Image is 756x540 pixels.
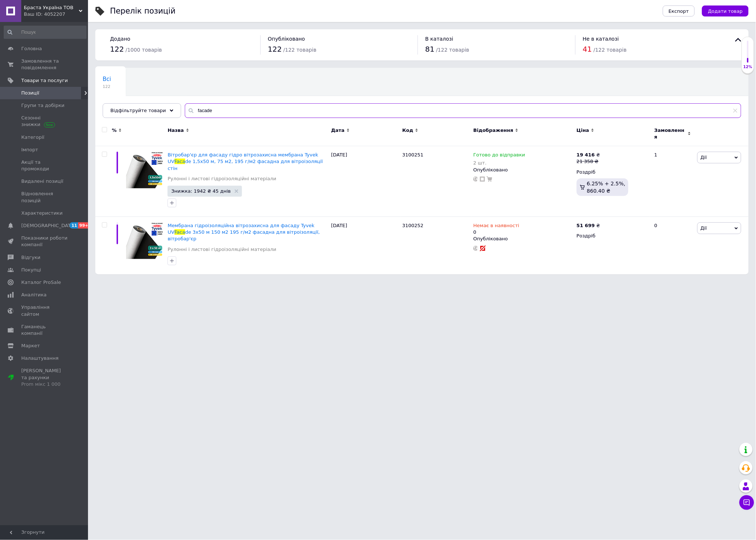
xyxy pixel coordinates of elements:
span: Мембрана гідроізоляційна вітрозахисна для фасаду Tyvek UV [168,223,315,235]
span: Додати товар [708,8,743,14]
span: Позиції [21,90,39,96]
span: / 122 товарів [436,47,469,53]
img: Мембрана гидроизоляционная ветрозащитная для фасада Tyvek UV Facade 3х50 м 150 м2 195 г/м2 фасадн... [126,222,163,259]
span: Додано [110,36,130,42]
span: Покупці [21,267,41,273]
a: Мембрана гідроізоляційна вітрозахисна для фасаду Tyvek UVFacade 3х50 м 150 м2 195 г/м2 фасадна дл... [168,223,320,241]
span: Налаштування [21,355,59,362]
span: 3100251 [402,152,423,158]
span: 122 [268,45,282,53]
span: 81 [425,45,434,53]
div: 2 шт. [473,160,525,166]
button: Експорт [663,5,695,16]
div: Ваш ID: 4052207 [24,11,88,18]
div: Роздріб [577,169,648,175]
span: 860.40 ₴ [587,188,610,194]
span: Товари та послуги [21,77,68,84]
b: 19 416 [577,152,595,158]
span: [DEMOGRAPHIC_DATA] [21,222,76,229]
span: Гаманець компанії [21,323,68,337]
span: Не в каталозі [583,36,619,42]
span: Каталог ProSale [21,279,61,286]
div: 1 [650,146,696,217]
div: Prom мікс 1 000 [21,381,68,388]
img: Ветробарьер для фасада гидро ветрозащитная мембрана Tyvek UV Facade 1,5х50 м, 75 м2, 195 г/м2 фас... [126,152,163,188]
span: Відфільтруйте товари [110,108,166,113]
input: Пошук [4,26,87,39]
span: Вітробар'єр для фасаду гідро вітрозахисна мембрана Tyvek UV [168,152,318,164]
span: Відображення [473,127,513,134]
span: Всі [103,76,111,82]
div: Опубліковано [473,167,573,173]
span: / 122 товарів [283,47,316,53]
span: Замовлення та повідомлення [21,58,68,71]
span: Сезонні знижки [21,115,68,128]
span: % [112,127,117,134]
span: 122 [103,84,111,89]
span: de 3х50 м 150 м2 195 г/м2 фасадна для вітроізоляції, вітробар'єр [168,229,320,241]
span: 6.25% + 2.5%, [587,181,625,186]
div: 0 [650,217,696,274]
span: Опубліковано [268,36,305,42]
span: Характеристики [21,210,63,217]
span: Управління сайтом [21,304,68,317]
span: Замовлення [654,127,686,140]
div: 0 [473,222,519,236]
span: 11 [70,222,78,229]
span: Головна [21,45,42,52]
a: Рулонні і листові гідроізоляційні матеріали [168,246,276,253]
span: Дата [331,127,345,134]
span: Назва [168,127,184,134]
span: / 122 товарів [594,47,627,53]
span: 3100252 [402,223,423,228]
span: Дії [701,225,707,231]
span: de 1,5х50 м, 75 м2, 195 г/м2 фасадна для вітроізоляції стін [168,159,323,171]
span: Імпорт [21,147,38,153]
button: Додати товар [702,5,749,16]
span: 41 [583,45,592,53]
span: Категорії [21,134,44,141]
span: Відгуки [21,254,40,261]
div: Роздріб [577,233,648,239]
span: В каталозі [425,36,454,42]
div: Опубліковано [473,236,573,242]
span: Аналітика [21,292,47,298]
div: ₴ [577,152,600,158]
input: Пошук по назві позиції, артикулу і пошуковим запитам [185,103,741,118]
span: Немає в наявності [473,223,519,230]
span: Експорт [669,8,689,14]
div: 21 358 ₴ [577,158,600,165]
span: Знижка: 1942 ₴ 45 днів [171,189,231,193]
span: Відновлення позицій [21,191,68,204]
div: [DATE] [329,146,400,217]
span: Готово до відправки [473,152,525,160]
div: [DATE] [329,217,400,274]
span: Код [402,127,413,134]
a: Рулонні і листові гідроізоляційні матеріали [168,175,276,182]
span: Маркет [21,343,40,349]
div: 12% [742,64,754,70]
div: Перелік позицій [110,7,176,15]
span: Групи та добірки [21,102,65,109]
a: Вітробар'єр для фасаду гідро вітрозахисна мембрана Tyvek UVFacade 1,5х50 м, 75 м2, 195 г/м2 фасад... [168,152,323,171]
span: Ціна [577,127,589,134]
span: [PERSON_NAME] та рахунки [21,367,68,388]
span: Faca [175,159,185,164]
span: Видалені позиції [21,178,63,185]
span: 99+ [78,222,90,229]
span: Дії [701,155,707,160]
span: 122 [110,45,124,53]
div: ₴ [577,222,600,229]
span: Садові сітки [103,104,138,110]
b: 51 699 [577,223,595,228]
span: Faca [175,229,185,235]
span: Показники роботи компанії [21,235,68,248]
span: / 1000 товарів [125,47,162,53]
span: Браста Україна ТОВ [24,4,79,11]
button: Чат з покупцем [740,495,754,510]
span: Акції та промокоди [21,159,68,172]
